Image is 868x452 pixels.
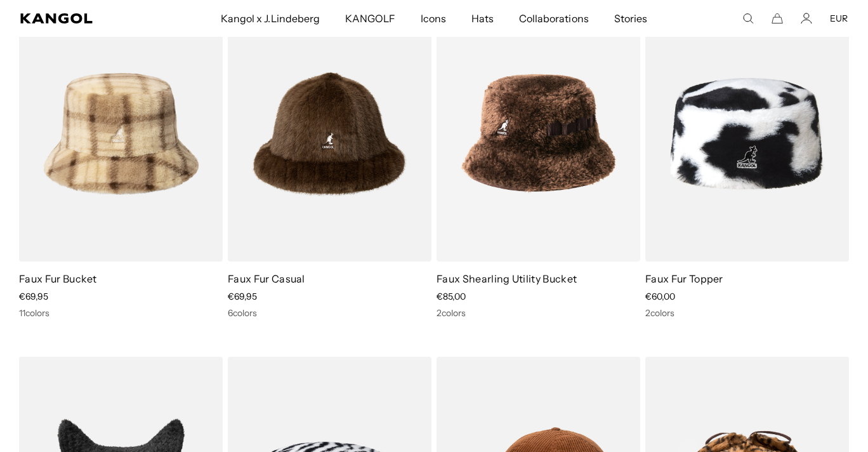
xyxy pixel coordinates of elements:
span: €69,95 [19,291,48,302]
a: Faux Fur Bucket [19,272,97,285]
span: €85,00 [437,291,466,302]
img: Faux Fur Casual [228,6,431,262]
div: 2 colors [645,307,849,319]
a: Faux Fur Casual [228,272,305,285]
div: 2 colors [437,307,640,319]
a: Kangol [20,13,145,23]
div: 6 colors [228,307,431,319]
a: Faux Fur Topper [645,272,723,285]
span: €60,00 [645,291,675,302]
summary: Search here [742,13,754,24]
button: Cart [772,13,783,24]
a: Account [801,13,812,24]
img: Faux Fur Bucket [19,6,223,262]
img: Faux Fur Topper [645,6,849,262]
a: Faux Shearling Utility Bucket [437,272,577,285]
button: EUR [830,13,848,24]
div: 11 colors [19,307,223,319]
span: €69,95 [228,291,257,302]
img: Faux Shearling Utility Bucket [437,6,640,262]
